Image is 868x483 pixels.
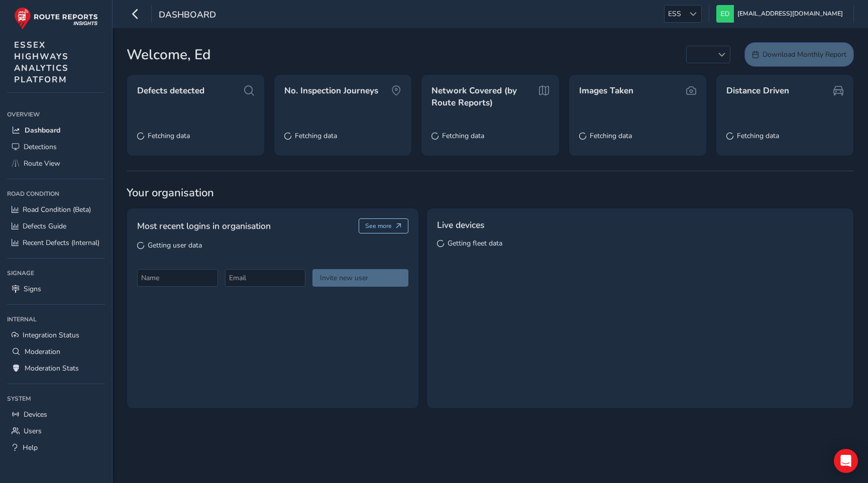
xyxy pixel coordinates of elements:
span: Distance Driven [726,85,789,97]
img: diamond-layout [716,5,734,23]
span: No. Inspection Journeys [284,85,378,97]
a: Road Condition (Beta) [7,201,105,218]
span: Route View [24,159,60,168]
span: Fetching data [590,131,632,141]
a: Route View [7,155,105,172]
span: Users [24,426,42,436]
span: Live devices [437,218,484,231]
span: Recent Defects (Internal) [23,238,99,248]
a: Recent Defects (Internal) [7,234,105,251]
span: Fetching data [737,131,779,141]
div: Signage [7,266,105,281]
a: Moderation [7,343,105,360]
span: Fetching data [148,131,190,141]
a: Integration Status [7,327,105,343]
span: Devices [24,410,47,419]
span: Getting user data [148,240,202,250]
span: ESS [665,6,685,22]
span: [EMAIL_ADDRESS][DOMAIN_NAME] [737,5,843,23]
input: Name [137,269,218,287]
a: Devices [7,406,105,423]
span: Signs [24,284,41,294]
button: [EMAIL_ADDRESS][DOMAIN_NAME] [716,5,846,23]
img: rr logo [14,7,98,30]
span: Fetching data [442,131,484,141]
span: Fetching data [295,131,337,141]
span: Integration Status [23,330,79,340]
span: Defects Guide [23,221,66,231]
div: Overview [7,107,105,122]
a: Users [7,423,105,439]
a: Dashboard [7,122,105,139]
span: Moderation [25,347,60,356]
span: Dashboard [159,9,216,23]
span: Road Condition (Beta) [23,205,91,214]
a: Help [7,439,105,456]
span: ESSEX HIGHWAYS ANALYTICS PLATFORM [14,39,69,85]
span: Welcome, Ed [127,44,211,65]
div: System [7,391,105,406]
span: Dashboard [25,126,60,135]
span: Network Covered (by Route Reports) [431,85,537,108]
a: Moderation Stats [7,360,105,377]
a: Signs [7,281,105,297]
span: Defects detected [137,85,204,97]
input: Email [225,269,306,287]
span: Help [23,443,38,452]
span: Detections [24,142,57,152]
div: Internal [7,312,105,327]
span: Moderation Stats [25,364,79,373]
span: Your organisation [127,185,854,200]
div: Road Condition [7,186,105,201]
div: Open Intercom Messenger [834,449,858,473]
span: Most recent logins in organisation [137,219,271,232]
span: See more [365,222,392,230]
a: Detections [7,139,105,155]
button: See more [359,218,408,233]
span: Images Taken [579,85,633,97]
span: Getting fleet data [448,238,502,248]
a: Defects Guide [7,218,105,234]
